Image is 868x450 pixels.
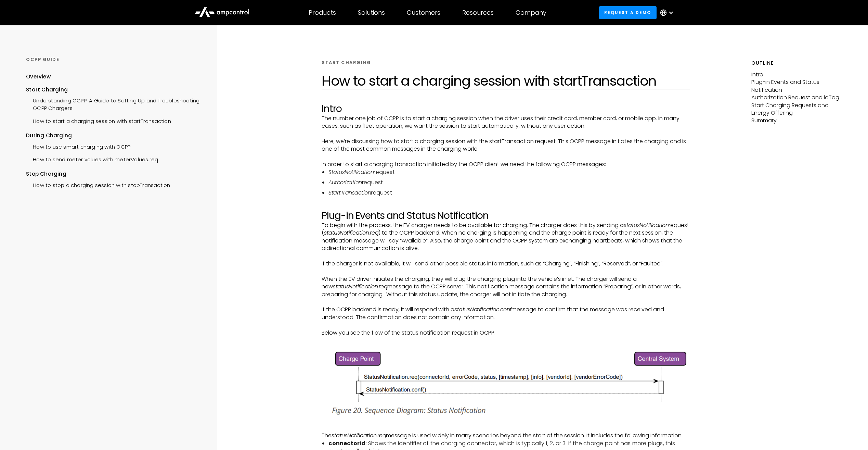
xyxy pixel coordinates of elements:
[322,130,690,138] p: ‍
[322,153,690,161] p: ‍
[322,344,690,421] img: status notification request in OCPP
[26,152,158,165] a: How to send meter values with meterValues.req
[751,78,842,94] p: Plug-in Events and Status Notification
[322,267,690,275] p: ‍
[322,73,690,89] h1: How to start a charging session with startTransaction
[454,305,511,313] em: statusNotification.conf
[322,306,690,321] p: If the OCPP backend is ready, it will respond with a message to confirm that the message was rece...
[26,114,171,127] a: How to start a charging session with startTransaction
[328,179,690,186] li: request
[328,168,690,176] li: request
[322,337,690,344] p: ‍
[751,117,842,124] p: Summary
[328,189,690,197] li: request
[462,9,494,16] div: Resources
[751,60,842,67] h5: Outline
[624,221,669,229] em: statusNotification
[516,9,546,16] div: Company
[322,275,690,298] p: When the EV driver initiates the charging, they will plug the charging plug into the vehicle’s in...
[322,115,690,130] p: The number one job of OCPP is to start a charging session when the driver uses their credit card,...
[407,9,440,16] div: Customers
[26,93,199,114] a: Understanding OCPP: A Guide to Setting Up and Troubleshooting OCPP Chargers
[322,222,690,252] p: To begin with the process, the EV charger needs to be available for charging. The charger does th...
[322,161,690,168] p: In order to start a charging transaction initiated by the OCPP client we need the following OCPP ...
[322,298,690,306] p: ‍
[328,178,362,186] em: Authorization
[751,102,842,117] p: Start Charging Requests and Energy Offering
[322,424,690,432] p: ‍
[751,71,842,78] p: Intro
[328,168,374,176] em: StatusNotification
[324,229,378,237] em: statusNotification.req
[322,260,690,267] p: If the charger is not available, it will send other possible status information, such as “Chargin...
[328,189,371,197] em: StartTransaction
[322,329,690,337] p: Below you see the flow of the status notification request in OCPP:
[322,432,690,439] p: The message is used widely in many scenarios beyond the start of the session. It includes the fol...
[322,138,690,153] p: Here, we’re discussing how to start a charging session with the startTransaction request. This OC...
[26,170,199,178] div: Stop Charging
[26,132,199,139] div: During Charging
[322,252,690,260] p: ‍
[26,57,199,63] div: OCPP GUIDE
[26,178,170,191] a: How to stop a charging session with stopTransaction
[26,140,130,152] a: How to use smart charging with OCPP
[322,202,690,210] p: ‍
[309,9,336,16] div: Products
[328,439,365,447] strong: connectorId
[332,432,386,439] em: statusNotification.req
[26,73,51,80] div: Overview
[358,9,385,16] div: Solutions
[26,73,51,86] a: Overview
[322,210,690,222] h2: Plug-in Events and Status Notification
[322,321,690,329] p: ‍
[599,6,657,19] a: Request a demo
[322,103,690,115] h2: Intro
[26,86,199,93] div: Start Charging
[751,94,842,101] p: Authorization Request and idTag
[333,283,387,290] em: statusNotification.req
[322,60,371,66] div: START CHARGING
